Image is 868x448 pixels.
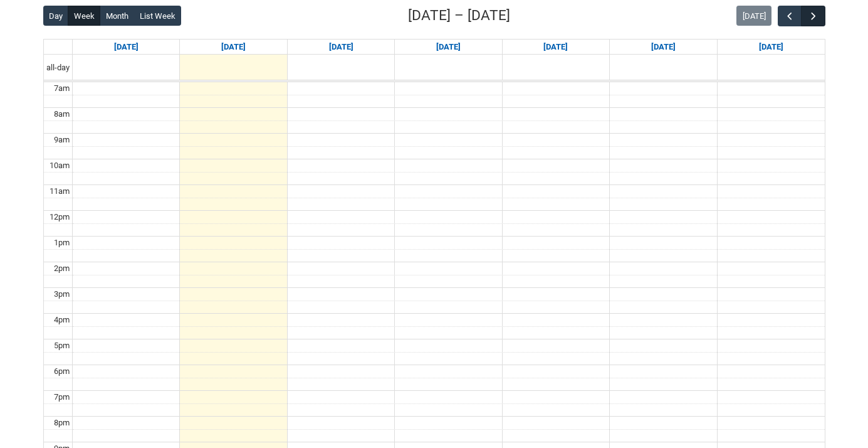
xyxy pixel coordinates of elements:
[51,108,72,120] div: 8am
[51,288,72,301] div: 3pm
[756,40,786,55] a: Go to September 13, 2025
[44,61,72,74] span: all-day
[51,262,72,275] div: 2pm
[51,314,72,326] div: 4pm
[778,6,802,26] button: Previous Week
[649,40,678,55] a: Go to September 12, 2025
[51,82,72,95] div: 7am
[51,339,72,352] div: 5pm
[434,40,463,55] a: Go to September 10, 2025
[133,6,181,26] button: List Week
[112,40,141,55] a: Go to September 7, 2025
[51,365,72,378] div: 6pm
[736,6,771,26] button: [DATE]
[408,5,510,26] h2: [DATE] – [DATE]
[541,40,570,55] a: Go to September 11, 2025
[68,6,100,26] button: Week
[100,6,134,26] button: Month
[47,211,72,223] div: 12pm
[43,6,69,26] button: Day
[801,6,825,26] button: Next Week
[51,391,72,403] div: 7pm
[47,159,72,172] div: 10am
[51,134,72,146] div: 9am
[219,40,248,55] a: Go to September 8, 2025
[51,417,72,429] div: 8pm
[47,185,72,198] div: 11am
[327,40,356,55] a: Go to September 9, 2025
[51,237,72,249] div: 1pm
